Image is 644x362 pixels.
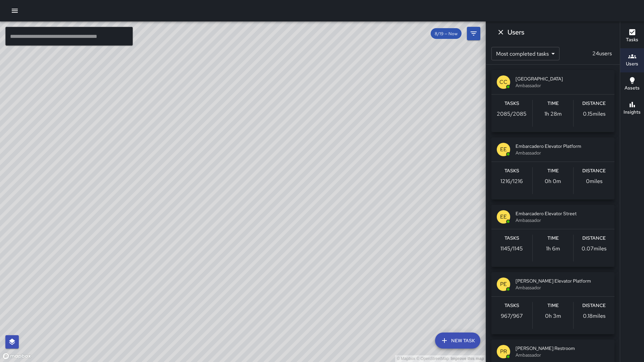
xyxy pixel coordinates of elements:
button: Assets [620,72,644,97]
button: Tasks [620,24,644,48]
h6: Distance [582,302,606,309]
h6: Tasks [504,302,519,309]
div: Most completed tasks [491,47,559,60]
span: Ambassador [516,82,609,89]
button: PE[PERSON_NAME] Elevator PlatformAmbassadorTasks967/967Time0h 3mDistance0.18miles [491,272,614,334]
p: 0h 0m [545,177,561,185]
span: [PERSON_NAME] Restroom [516,345,609,352]
p: PE [500,280,507,288]
h6: Assets [625,84,640,92]
p: 0.15 miles [583,110,605,118]
span: Ambassador [516,352,609,358]
p: CC [499,78,507,86]
button: Filters [467,27,480,40]
p: EE [500,145,507,154]
button: Dismiss [494,25,507,39]
p: 0.07 miles [582,245,606,253]
p: 967 / 967 [501,312,523,320]
h6: Users [507,27,524,38]
h6: Time [547,235,559,242]
button: New Task [435,333,480,349]
button: CC[GEOGRAPHIC_DATA]AmbassadorTasks2085/2085Time1h 28mDistance0.15miles [491,70,614,132]
p: 24 users [590,50,614,58]
p: 0h 3m [545,312,561,320]
button: Insights [620,97,644,121]
h6: Distance [582,100,606,107]
h6: Time [547,302,559,309]
span: Embarcadero Elevator Street [516,210,609,217]
span: Ambassador [516,149,609,156]
p: 0.18 miles [583,312,605,320]
p: PR [500,348,507,356]
h6: Tasks [626,36,638,44]
span: Embarcadero Elevator Platform [516,143,609,149]
p: 1216 / 1216 [500,177,523,185]
h6: Distance [582,167,606,175]
h6: Tasks [504,167,519,175]
span: Ambassador [516,284,609,291]
span: [PERSON_NAME] Elevator Platform [516,278,609,284]
h6: Distance [582,235,606,242]
h6: Time [547,100,559,107]
span: [GEOGRAPHIC_DATA] [516,75,609,82]
button: EEEmbarcadero Elevator PlatformAmbassadorTasks1216/1216Time0h 0mDistance0miles [491,137,614,199]
h6: Time [547,167,559,175]
p: 0 miles [586,177,602,185]
h6: Users [626,60,638,68]
span: Ambassador [516,217,609,224]
h6: Tasks [504,235,519,242]
h6: Tasks [504,100,519,107]
p: 2085 / 2085 [497,110,527,118]
p: 1h 28m [544,110,562,118]
span: 8/19 — Now [431,31,462,37]
button: EEEmbarcadero Elevator StreetAmbassadorTasks1145/1145Time1h 6mDistance0.07miles [491,205,614,267]
button: Users [620,48,644,72]
h6: Insights [624,109,641,116]
p: EE [500,213,507,221]
p: 1h 6m [546,245,560,253]
p: 1145 / 1145 [500,245,523,253]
